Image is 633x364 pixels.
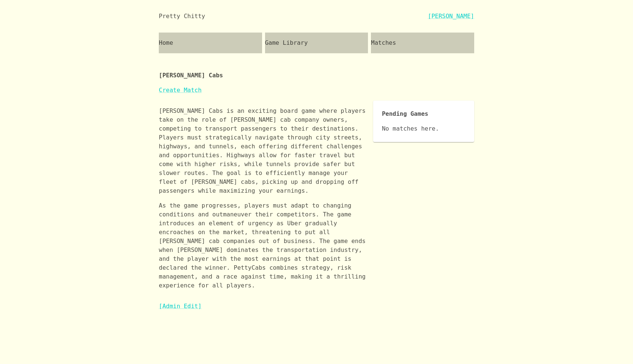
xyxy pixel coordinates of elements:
a: [PERSON_NAME] [428,12,474,21]
p: [PERSON_NAME] Cabs is an exciting board game where players take on the role of [PERSON_NAME] cab ... [159,107,367,195]
a: Matches [371,33,474,53]
div: Pretty Chitty [159,12,205,21]
a: [Admin Edit] [159,303,202,310]
a: Create Match [159,87,202,94]
p: As the game progresses, players must adapt to changing conditions and outmaneuver their competito... [159,201,367,290]
a: Home [159,33,262,53]
a: Game Library [265,33,368,53]
p: Pending Games [382,109,465,118]
p: No matches here. [382,124,465,133]
p: [PERSON_NAME] Cabs [159,59,474,86]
